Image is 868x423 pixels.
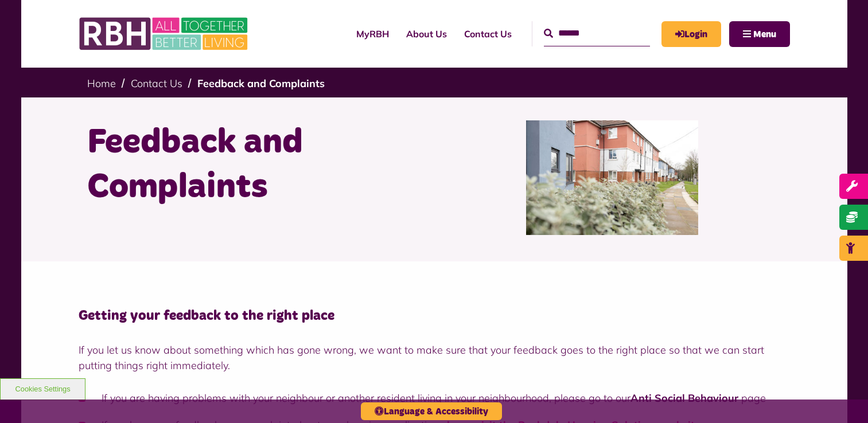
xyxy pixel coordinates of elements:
[729,21,790,47] button: Navigation
[348,18,398,49] a: MyRBH
[87,77,116,90] a: Home
[79,342,790,373] p: If you let us know about something which has gone wrong, we want to make sure that your feedback ...
[79,307,790,325] h4: Getting your feedback to the right place
[79,390,790,406] li: If you are having problems with your neighbour or another resident living in your neighbourhood, ...
[526,120,698,235] img: SAZMEDIA RBH 22FEB24 97
[753,30,776,39] span: Menu
[661,21,721,47] a: MyRBH
[630,391,738,405] a: Anti Social Behaviour
[456,18,520,49] a: Contact Us
[79,11,251,56] img: RBH
[816,371,868,423] iframe: Netcall Web Assistant for live chat
[361,402,502,420] button: Language & Accessibility
[131,77,182,90] a: Contact Us
[398,18,456,49] a: About Us
[87,120,426,210] h1: Feedback and Complaints
[197,77,325,90] a: Feedback and Complaints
